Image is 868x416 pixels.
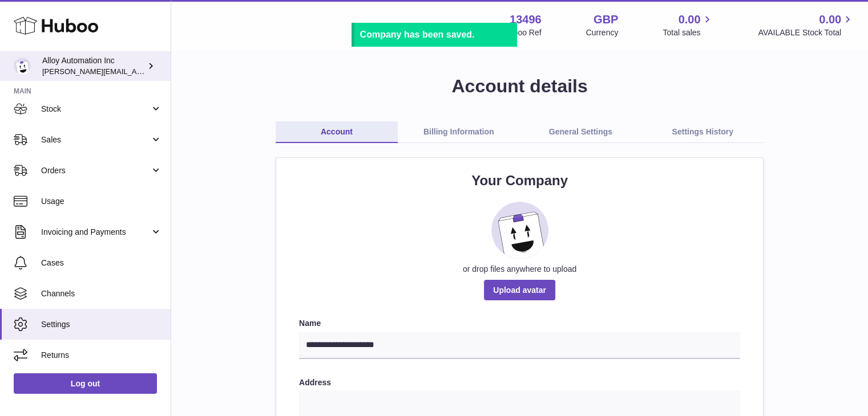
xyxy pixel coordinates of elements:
span: Upload avatar [484,280,555,300]
div: Huboo Ref [503,27,542,38]
span: Total sales [663,27,713,38]
a: 0.00 AVAILABLE Stock Total [758,12,854,38]
div: Company has been saved. [360,28,511,41]
a: General Settings [520,121,642,143]
label: Address [299,377,740,388]
img: brandon@runalloy.com [14,58,31,75]
label: Name [299,318,740,329]
span: Returns [41,350,162,361]
span: 0.00 [679,12,701,27]
span: AVAILABLE Stock Total [758,27,854,38]
div: or drop files anywhere to upload [299,264,740,275]
span: Stock [41,104,150,115]
span: Orders [41,165,150,176]
a: Settings History [641,121,764,143]
span: Channels [41,288,162,299]
a: Billing Information [398,121,520,143]
span: Cases [41,258,162,268]
span: Sales [41,134,150,145]
strong: 13496 [510,12,542,27]
h1: Account details [189,74,850,99]
a: 0.00 Total sales [663,12,713,38]
a: Log out [14,373,157,394]
h2: Your Company [299,172,740,190]
span: Usage [41,196,162,207]
img: placeholder_image.svg [491,202,548,259]
strong: GBP [594,12,618,27]
span: Invoicing and Payments [41,227,150,238]
a: Account [276,121,398,143]
span: 0.00 [819,12,841,27]
div: Currency [586,27,619,38]
span: Settings [41,319,162,330]
span: [PERSON_NAME][EMAIL_ADDRESS][DOMAIN_NAME] [42,67,229,76]
div: Alloy Automation Inc [42,55,145,77]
